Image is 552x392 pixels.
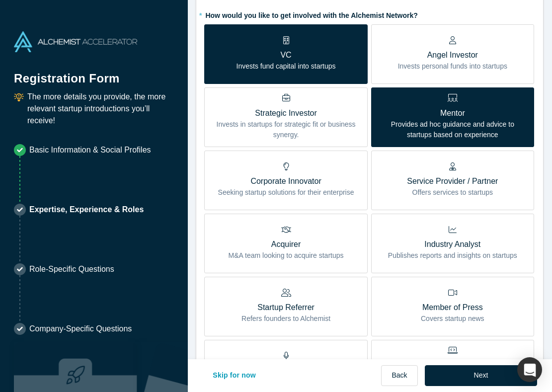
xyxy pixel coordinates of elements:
[27,91,174,127] p: The more details you provide, the more relevant startup introductions you’ll receive!
[212,107,360,119] p: Strategic Investor
[407,175,498,187] p: Service Provider / Partner
[218,187,354,198] p: Seeking startup solutions for their enterprise
[229,238,344,250] p: Acquirer
[218,175,354,187] p: Corporate Innovator
[229,250,344,261] p: M&A team looking to acquire startups
[14,31,137,52] img: Alchemist Accelerator Logo
[212,119,360,140] p: Invests in startups for strategic fit or business synergy.
[14,59,174,87] h1: Registration Form
[388,250,517,261] p: Publishes reports and insights on startups
[407,187,498,198] p: Offers services to startups
[237,49,336,61] p: VC
[29,144,151,156] p: Basic Information & Social Profiles
[202,365,266,386] button: Skip for now
[398,49,507,61] p: Angel Investor
[241,314,330,324] p: Refers founders to Alchemist
[421,314,484,324] p: Covers startup news
[29,323,132,335] p: Company-Specific Questions
[379,107,527,119] p: Mentor
[379,119,527,140] p: Provides ad hoc guidance and advice to startups based on experience
[237,61,336,72] p: Invests fund capital into startups
[29,204,144,216] p: Expertise, Experience & Roles
[388,238,517,250] p: Industry Analyst
[421,302,484,314] p: Member of Press
[29,263,114,275] p: Role-Specific Questions
[398,61,507,72] p: Invests personal funds into startups
[381,365,417,386] button: Back
[204,7,535,21] label: How would you like to get involved with the Alchemist Network?
[241,302,330,314] p: Startup Referrer
[425,365,538,386] button: Next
